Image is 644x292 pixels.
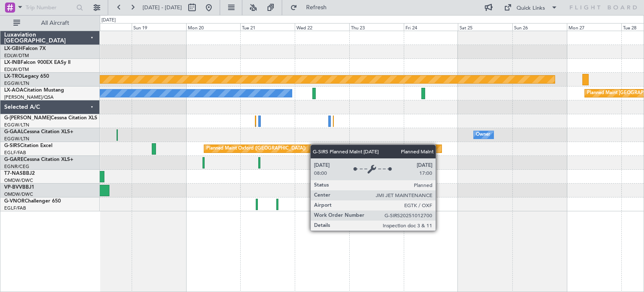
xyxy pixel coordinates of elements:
[4,88,64,93] a: LX-AOACitation Mustang
[4,199,61,204] a: G-VNORChallenger 650
[4,199,25,204] span: G-VNOR
[4,171,23,176] span: T7-NAS
[4,53,29,59] a: EDLW/DTM
[4,80,29,87] a: EGGW/LTN
[4,157,23,162] span: G-GARE
[4,122,29,128] a: EGGW/LTN
[295,23,349,31] div: Wed 22
[4,60,70,65] a: LX-INBFalcon 900EX EASy II
[286,1,337,14] button: Refresh
[4,88,23,93] span: LX-AOA
[4,157,73,162] a: G-GARECessna Citation XLS+
[4,46,46,51] a: LX-GBHFalcon 7X
[4,185,22,190] span: VP-BVV
[4,74,49,79] a: LX-TROLegacy 650
[206,142,306,155] div: Planned Maint Oxford ([GEOGRAPHIC_DATA])
[4,205,26,211] a: EGLF/FAB
[4,74,22,79] span: LX-TRO
[517,4,545,13] div: Quick Links
[4,191,33,197] a: OMDW/DWC
[9,16,91,30] button: All Aircraft
[4,177,33,184] a: OMDW/DWC
[77,23,132,31] div: Sat 18
[349,23,404,31] div: Thu 23
[567,23,621,31] div: Mon 27
[4,116,97,121] a: G-[PERSON_NAME]Cessna Citation XLS
[4,136,29,142] a: EGGW/LTN
[4,94,54,100] a: [PERSON_NAME]/QSA
[186,23,241,31] div: Mon 20
[4,60,21,65] span: LX-INB
[4,163,29,170] a: EGNR/CEG
[4,129,23,134] span: G-GAAL
[101,17,116,24] div: [DATE]
[299,5,334,11] span: Refresh
[4,66,29,73] a: EDLW/DTM
[458,23,512,31] div: Sat 25
[512,23,567,31] div: Sun 26
[22,20,88,26] span: All Aircraft
[4,116,51,121] span: G-[PERSON_NAME]
[132,23,186,31] div: Sun 19
[4,129,73,134] a: G-GAALCessna Citation XLS+
[4,46,23,51] span: LX-GBH
[143,4,182,11] span: [DATE] - [DATE]
[4,171,35,176] a: T7-NASBBJ2
[26,1,74,14] input: Trip Number
[500,1,562,14] button: Quick Links
[4,185,34,190] a: VP-BVVBBJ1
[240,23,295,31] div: Tue 21
[4,143,20,148] span: G-SIRS
[476,129,490,141] div: Owner
[4,150,26,156] a: EGLF/FAB
[404,23,458,31] div: Fri 24
[4,143,52,148] a: G-SIRSCitation Excel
